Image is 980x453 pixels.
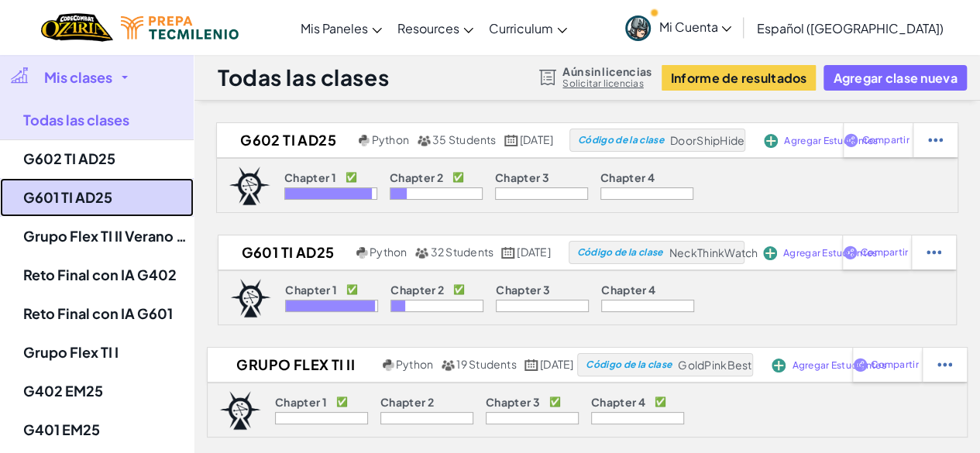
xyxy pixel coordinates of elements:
[669,245,758,259] span: NeckThinkWatch
[453,283,465,296] p: ✅
[346,171,357,184] p: ✅
[928,133,943,147] img: IconStudentEllipsis.svg
[617,3,739,52] a: Mi Cuenta
[784,136,878,146] span: Agregar Estudiantes
[520,132,553,146] span: [DATE]
[390,171,443,184] p: Chapter 2
[486,396,540,408] p: Chapter 3
[577,248,663,257] span: Código de la clase
[372,132,409,146] span: Python
[861,136,909,145] span: Compartir
[655,396,666,408] p: ✅
[208,353,577,376] a: Grupo Flex TI II Verano 2025 Python 19 Students [DATE]
[783,249,877,258] span: Agregar Estudiantes
[44,70,112,84] span: Mis clases
[370,245,407,259] span: Python
[495,171,549,184] p: Chapter 3
[670,133,744,147] span: DoorShipHide
[764,134,778,148] img: IconAddStudents.svg
[927,245,941,259] img: IconStudentEllipsis.svg
[41,12,113,43] img: Home
[844,133,858,147] img: IconShare_Purple.svg
[601,283,655,296] p: Chapter 4
[625,15,651,41] img: avatar
[229,166,270,205] img: logo
[871,360,918,369] span: Compartir
[452,171,464,184] p: ✅
[121,16,239,39] img: Tecmilenio logo
[359,135,370,146] img: python.png
[578,136,664,145] span: Código de la clase
[218,241,569,264] a: G601 TI AD25 Python 32 Students [DATE]
[397,20,459,36] span: Resources
[504,135,518,146] img: calendar.svg
[792,361,885,370] span: Agregar Estudiantes
[346,283,358,296] p: ✅
[456,357,517,371] span: 19 Students
[390,283,444,296] p: Chapter 2
[275,396,327,408] p: Chapter 1
[853,358,868,372] img: IconShare_Purple.svg
[517,245,550,259] span: [DATE]
[586,360,672,369] span: Código de la clase
[662,65,817,91] button: Informe de resultados
[678,358,751,372] span: GoldPinkBest
[540,357,573,371] span: [DATE]
[41,12,113,43] a: Ozaria by CodeCombat logo
[562,65,652,77] span: Aún sin licencias
[380,396,434,408] p: Chapter 2
[432,132,497,146] span: 35 Students
[756,20,943,36] span: Español ([GEOGRAPHIC_DATA])
[230,279,272,317] img: logo
[600,171,655,184] p: Chapter 4
[562,77,652,90] a: Solicitar licencias
[383,359,394,371] img: python.png
[285,283,337,296] p: Chapter 1
[501,247,515,259] img: calendar.svg
[336,396,348,408] p: ✅
[496,283,550,296] p: Chapter 3
[293,7,390,49] a: Mis Paneles
[481,7,575,49] a: Curriculum
[218,241,353,264] h2: G601 TI AD25
[937,358,952,372] img: IconStudentEllipsis.svg
[217,129,355,152] h2: G602 TI AD25
[549,396,561,408] p: ✅
[284,171,336,184] p: Chapter 1
[591,396,645,408] p: Chapter 4
[748,7,951,49] a: Español ([GEOGRAPHIC_DATA])
[218,63,389,92] h1: Todas las clases
[431,245,494,259] span: 32 Students
[301,20,368,36] span: Mis Paneles
[208,353,379,376] h2: Grupo Flex TI II Verano 2025
[217,129,569,152] a: G602 TI AD25 Python 35 Students [DATE]
[824,65,966,91] button: Agregar clase nueva
[396,357,433,371] span: Python
[843,245,858,259] img: IconShare_Purple.svg
[417,135,431,146] img: MultipleUsers.png
[658,19,731,35] span: Mi Cuenta
[763,246,777,260] img: IconAddStudents.svg
[414,247,428,259] img: MultipleUsers.png
[524,359,538,371] img: calendar.svg
[441,359,455,371] img: MultipleUsers.png
[489,20,553,36] span: Curriculum
[219,391,261,430] img: logo
[390,7,481,49] a: Resources
[861,248,908,257] span: Compartir
[772,359,786,372] img: IconAddStudents.svg
[356,247,368,259] img: python.png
